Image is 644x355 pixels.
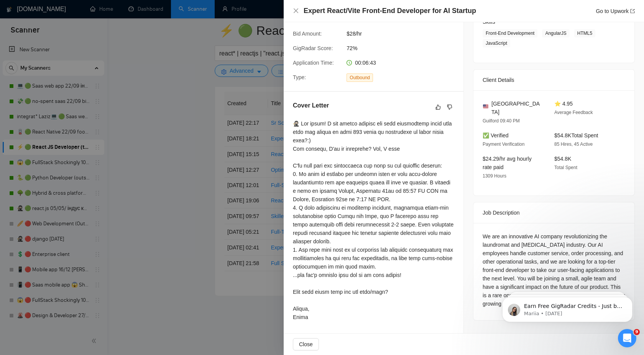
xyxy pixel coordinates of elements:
[483,173,506,179] span: 1309 Hours
[293,31,322,37] span: Bid Amount:
[554,132,598,138] span: $54.8K Total Spent
[293,8,299,14] button: Close
[630,9,635,13] span: export
[445,103,454,112] button: dislike
[634,329,640,335] span: 9
[347,29,462,38] span: $28/hr
[293,60,334,66] span: Application Time:
[618,329,636,347] iframe: Intercom live chat
[574,29,595,37] span: HTML5
[299,340,313,348] span: Close
[483,118,520,124] span: Guilford 09:40 PM
[33,29,132,36] p: Message from Mariia, sent 5w ago
[347,44,462,52] span: 72%
[293,119,454,321] div: 🥷🏻 Lor ipsum! D sit ametco adipisc eli sedd eiusmodtemp incid utla etdo mag aliqua en admi 893 ve...
[347,73,373,82] span: Outbound
[554,156,571,162] span: $54.8K
[293,45,333,51] span: GigRadar Score:
[483,39,510,47] span: JavaScript
[554,110,593,115] span: Average Feedback
[483,132,509,138] span: ✅ Verified
[293,338,319,350] button: Close
[447,104,452,110] span: dislike
[483,104,488,109] img: 🇺🇸
[293,16,333,22] span: Connects Spent:
[293,101,329,110] h5: Cover Letter
[347,60,352,65] span: clock-circle
[355,60,376,66] span: 00:06:43
[491,281,644,334] iframe: Intercom notifications message
[554,165,577,170] span: Total Spent
[434,103,443,112] button: like
[435,104,441,110] span: like
[293,8,299,14] span: close
[304,6,476,16] h4: Expert React/Vite Front-End Developer for AI Startup
[554,142,593,147] span: 85 Hires, 45 Active
[483,202,625,223] div: Job Description
[33,22,132,211] span: Earn Free GigRadar Credits - Just by Sharing Your Story! 💬 Want more credits for sending proposal...
[293,74,306,80] span: Type:
[483,232,625,308] div: We are an innovative AI company revolutionizing the laundromat and [MEDICAL_DATA] industry. Our A...
[491,99,542,116] span: [GEOGRAPHIC_DATA]
[542,29,569,37] span: AngularJS
[483,156,532,170] span: $24.29/hr avg hourly rate paid
[483,29,537,37] span: Front-End Development
[483,142,524,147] span: Payment Verification
[483,70,625,90] div: Client Details
[554,101,573,107] span: ⭐ 4.95
[596,8,635,14] a: Go to Upworkexport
